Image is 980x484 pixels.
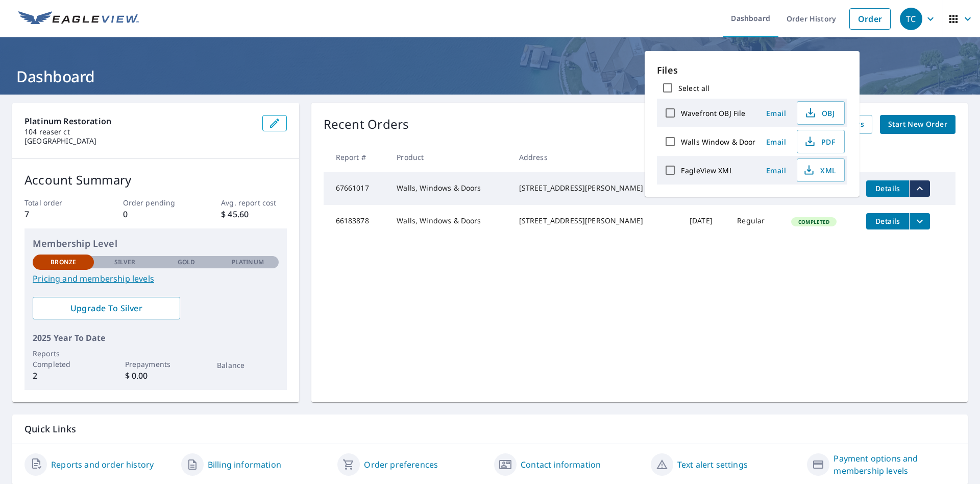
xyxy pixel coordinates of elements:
a: Payment options and membership levels [834,452,955,477]
span: Start New Order [888,118,947,131]
p: 7 [24,208,90,220]
p: Platinum [232,258,264,267]
td: [DATE] [681,205,729,238]
p: Platinum Restoration [24,115,254,127]
a: Text alert settings [677,458,748,471]
p: Total order [24,197,90,208]
button: filesDropdownBtn-66183878 [909,213,930,229]
button: XML [797,158,845,182]
p: Balance [217,360,278,371]
div: TC [900,8,922,30]
th: Address [511,142,681,172]
th: Report # [324,142,389,172]
td: Walls, Windows & Doors [388,205,510,238]
th: Product [388,142,510,172]
h1: Dashboard [12,66,968,87]
p: Gold [178,258,195,267]
td: 67661017 [324,172,389,205]
p: Bronze [51,258,76,267]
td: 66183878 [324,205,389,238]
span: Email [764,108,789,118]
button: detailsBtn-66183878 [866,213,909,229]
p: 0 [123,208,188,220]
span: XML [803,164,836,176]
td: Walls, Windows & Doors [388,172,510,205]
button: detailsBtn-67661017 [866,180,909,197]
div: [STREET_ADDRESS][PERSON_NAME] [519,183,673,193]
p: Silver [114,258,136,267]
button: PDF [797,130,845,153]
p: Account Summary [24,171,287,189]
a: Billing information [208,458,281,471]
button: Email [760,134,793,150]
span: Details [872,216,903,226]
p: $ 45.60 [221,208,286,220]
button: filesDropdownBtn-67661017 [909,180,930,197]
p: Reports Completed [33,348,94,370]
a: Pricing and membership levels [33,272,279,285]
label: Walls Window & Door [681,137,756,147]
label: Wavefront OBJ File [681,108,745,118]
p: [GEOGRAPHIC_DATA] [24,136,254,146]
a: Order preferences [364,458,438,471]
button: Email [760,163,793,178]
a: Reports and order history [51,458,154,471]
p: Avg. report cost [221,197,286,208]
p: Quick Links [24,423,955,435]
button: Email [760,105,793,121]
span: Details [872,183,903,193]
span: Email [764,166,789,175]
p: Membership Level [33,237,279,250]
p: Recent Orders [324,115,409,134]
a: Contact information [521,458,601,471]
p: 104 reaser ct [24,127,254,136]
span: Upgrade To Silver [41,303,172,314]
a: Upgrade To Silver [33,297,180,319]
a: Start New Order [880,115,955,134]
p: Prepayments [125,359,186,370]
p: Order pending [123,197,188,208]
button: OBJ [797,101,845,125]
p: 2 [33,370,94,382]
p: Files [657,63,847,77]
td: Regular [729,205,783,238]
span: Email [764,137,789,147]
label: EagleView XML [681,166,733,175]
div: [STREET_ADDRESS][PERSON_NAME] [519,216,673,226]
p: $ 0.00 [125,370,186,382]
label: Select all [678,83,709,93]
img: EV Logo [18,11,139,27]
span: OBJ [803,107,836,119]
span: Completed [792,218,836,225]
p: 2025 Year To Date [33,332,279,344]
span: PDF [803,135,836,148]
a: Order [849,8,891,30]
